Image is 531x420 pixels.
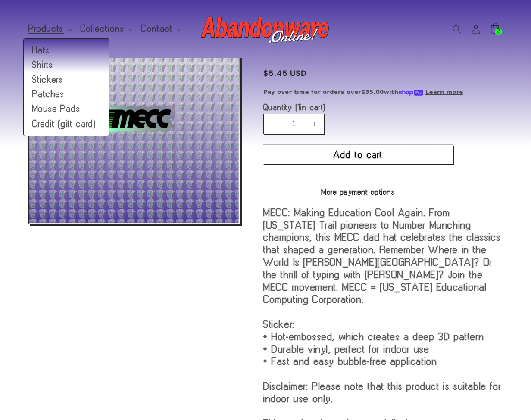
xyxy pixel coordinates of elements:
a: Credit (gift card) [24,117,109,131]
media-gallery: Gallery Viewer [28,13,242,224]
span: 2 [497,28,500,35]
a: Stickers [24,72,109,87]
span: ( in cart) [296,103,326,112]
summary: Search [447,20,466,39]
a: More payment options [263,188,453,196]
summary: Collections [75,20,136,38]
a: Hats [24,43,109,58]
a: Mouse Pads [24,102,109,116]
summary: Products [23,20,75,38]
span: Products [28,25,64,33]
h1: MECC Holographic Sticker [263,13,503,59]
span: $5.45 USD [263,68,307,79]
a: Abandonware [198,9,334,50]
summary: Contact [136,20,184,38]
img: Abandonware [201,12,330,47]
span: Contact [141,25,172,33]
span: Collections [81,25,125,33]
button: Add to cart [263,145,453,164]
a: Shirts [24,58,109,72]
span: 1 [298,103,300,112]
label: Quantity [263,103,453,112]
a: Patches [24,87,109,102]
